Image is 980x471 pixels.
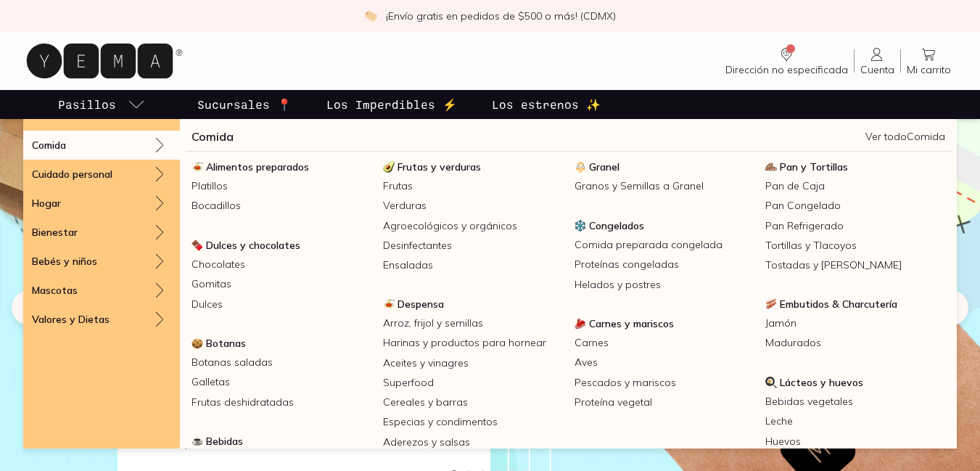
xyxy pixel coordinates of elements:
a: Tortillas y Tlacoyos [759,236,951,255]
a: Mi carrito [901,46,957,76]
a: Embutidos & CharcuteríaEmbutidos & Charcutería [759,295,951,314]
a: Pan de Caja [759,176,951,196]
a: Ver todoComida [865,130,945,143]
p: Los Imperdibles ⚡️ [326,96,457,113]
a: Carnes [569,333,760,353]
a: Bocadillos [186,196,377,216]
a: Aves [569,353,760,372]
p: Pasillos [58,96,116,113]
a: Proteínas congeladas [569,255,760,274]
span: Alimentos preparados [206,160,309,173]
img: check [364,9,377,22]
img: Lácteos y huevos [765,377,777,388]
a: Sucursales 📍 [194,90,295,119]
a: BebidasBebidas [186,432,377,451]
p: Comida [32,139,66,152]
a: Comida preparada congelada [569,235,760,255]
span: Botanas [206,337,246,350]
a: Arroz, frijol y semillas [377,314,569,333]
a: Bebidas vegetales [759,392,951,411]
a: Especias y condimentos [377,412,569,432]
a: pasillo-todos-link [55,90,148,119]
p: Bienestar [32,226,78,239]
img: Alimentos preparados [192,161,203,173]
img: Botanas [192,337,203,349]
a: Proteína vegetal [569,393,760,412]
a: Leche [759,411,951,431]
a: Comida [192,128,234,145]
a: Pescados y mariscos [569,373,760,393]
a: Harinas y productos para hornear [377,333,569,353]
span: Congelados [589,219,644,232]
p: ¡Envío gratis en pedidos de $500 o más! (CDMX) [386,9,616,23]
p: Valores y Dietas [32,313,110,326]
p: Cuidado personal [32,168,112,181]
a: Dulces y chocolatesDulces y chocolates [186,236,377,255]
span: Bebidas [206,435,243,448]
span: Embutidos & Charcutería [780,298,897,311]
a: Verduras [377,196,569,216]
a: Pan Refrigerado [759,216,951,236]
a: Cereales y barras [377,393,569,412]
span: Dirección no especificada [725,63,848,76]
a: Botanas saladas [186,353,377,372]
a: DespensaDespensa [377,295,569,314]
img: Dulces y chocolates [192,239,203,251]
img: Despensa [383,298,395,310]
a: Pan Congelado [759,196,951,216]
a: Dirección no especificada [720,46,854,76]
p: Bebés y niños [32,255,97,268]
img: Bebidas [192,435,203,447]
span: Cuenta [860,63,894,76]
a: Aderezos y salsas [377,433,569,452]
a: Lácteos y huevosLácteos y huevos [759,373,951,392]
a: CongeladosCongelados [569,216,760,235]
a: Granos y Semillas a Granel [569,176,760,196]
a: Frutas [377,176,569,196]
a: Chocolates [186,255,377,274]
a: Dulces [186,295,377,314]
img: Carnes y mariscos [575,318,586,329]
p: Mascotas [32,284,78,297]
a: Ensaladas [377,255,569,275]
span: Frutas y verduras [398,160,481,173]
img: Embutidos & Charcutería [765,298,777,310]
span: Dulces y chocolates [206,239,300,252]
a: Galletas [186,372,377,392]
span: Granel [589,160,619,173]
a: Helados y postres [569,275,760,295]
a: Jamón [759,314,951,333]
a: Alimentos preparadosAlimentos preparados [186,157,377,176]
a: Superfood [377,373,569,393]
img: Granel [575,161,586,173]
a: Frutas y verdurasFrutas y verduras [377,157,569,176]
a: Platillos [186,176,377,196]
a: Agroecológicos y orgánicos [377,216,569,236]
a: Los estrenos ✨ [489,90,604,119]
a: Los Imperdibles ⚡️ [324,90,460,119]
a: GranelGranel [569,157,760,176]
span: Mi carrito [907,63,951,76]
a: Cuenta [855,46,900,76]
span: Despensa [398,298,444,311]
p: Sucursales 📍 [197,96,292,113]
img: Pan y Tortillas [765,161,777,173]
a: Gomitas [186,274,377,294]
p: Los estrenos ✨ [492,96,601,113]
a: Madurados [759,333,951,353]
span: Lácteos y huevos [780,376,863,389]
span: Pan y Tortillas [780,160,848,173]
img: Frutas y verduras [383,161,395,173]
p: Hogar [32,197,61,210]
a: Frutas deshidratadas [186,393,377,412]
a: Desinfectantes [377,236,569,255]
a: Huevos [759,432,951,451]
a: Tostadas y [PERSON_NAME] [759,255,951,275]
span: Carnes y mariscos [589,317,674,330]
a: Carnes y mariscosCarnes y mariscos [569,314,760,333]
a: Aceites y vinagres [377,353,569,373]
a: Pan y TortillasPan y Tortillas [759,157,951,176]
a: BotanasBotanas [186,334,377,353]
img: Congelados [575,220,586,232]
